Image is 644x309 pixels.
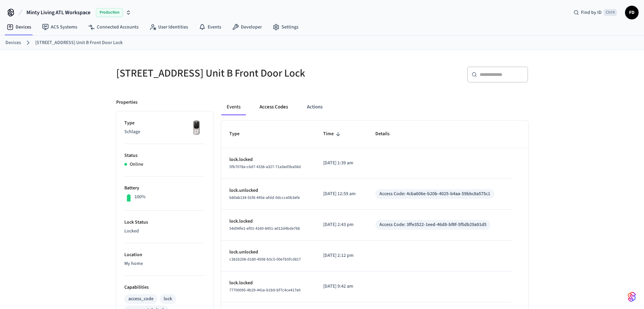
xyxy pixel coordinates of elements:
span: 54d94fe1-ef01-4160-8451-a012d4bde768 [229,226,300,231]
img: SeamLogoGradient.69752ec5.svg [628,291,636,302]
span: Ctrl K [604,9,617,16]
span: Minty Living ATL Workspace [26,8,90,17]
span: Time [323,129,342,139]
div: access_code [128,295,153,303]
button: Access Codes [254,99,293,115]
p: Location [124,251,205,259]
p: Type [124,120,205,127]
span: 5fb7078a-c6d7-4338-a327-71a3ed5ba56d [229,164,301,170]
p: Status [124,152,205,159]
a: [STREET_ADDRESS] Unit B Front Door Lock [35,39,123,46]
a: User Identities [144,21,193,33]
p: lock.locked [229,280,307,287]
a: Settings [267,21,304,33]
h5: [STREET_ADDRESS] Unit B Front Door Lock [116,66,318,80]
a: ACS Systems [37,21,83,33]
p: My home [124,260,205,267]
div: Find by IDCtrl K [568,6,622,19]
p: [DATE] 1:39 am [323,160,359,167]
span: 77700095-4b29-441e-b1b9-bf7c4ce417e0 [229,287,300,293]
p: lock.unlocked [229,249,307,256]
button: FD [625,6,639,19]
a: Connected Accounts [83,21,144,33]
p: lock.locked [229,218,307,225]
span: Type [229,129,248,139]
span: b80ab134-91f8-445e-afdd-0dccce0b3efe [229,195,300,201]
p: lock.locked [229,156,307,163]
span: Find by ID [581,9,602,16]
div: lock [164,295,172,303]
p: Lock Status [124,219,205,226]
p: lock.unlocked [229,187,307,194]
p: Schlage [124,128,205,136]
a: Developer [227,21,267,33]
p: Battery [124,185,205,192]
span: c381b208-d180-4508-b5c5-00e7b5fcd817 [229,256,301,262]
p: [DATE] 2:12 pm [323,252,359,259]
a: Events [193,21,227,33]
button: Events [221,99,246,115]
span: Production [96,8,123,17]
p: Online [130,161,143,168]
img: Yale Assure Touchscreen Wifi Smart Lock, Satin Nickel, Front [188,120,205,137]
span: Details [375,129,398,139]
div: ant example [221,99,528,115]
p: [DATE] 2:43 pm [323,221,359,228]
p: Capabilities [124,284,205,291]
div: Access Code: 4cba606e-b20b-4025-b4aa-59bbc8a575c1 [379,190,490,198]
p: Properties [116,99,138,106]
p: Locked [124,228,205,235]
p: [DATE] 9:42 am [323,283,359,290]
p: [DATE] 12:59 am [323,190,359,198]
span: FD [626,6,638,19]
p: 100% [134,193,146,201]
a: Devices [5,39,21,46]
div: Access Code: 3ffe3522-1eed-46d8-bf8f-5f5db29a91d5 [379,221,486,228]
button: Actions [302,99,328,115]
a: Devices [1,21,37,33]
